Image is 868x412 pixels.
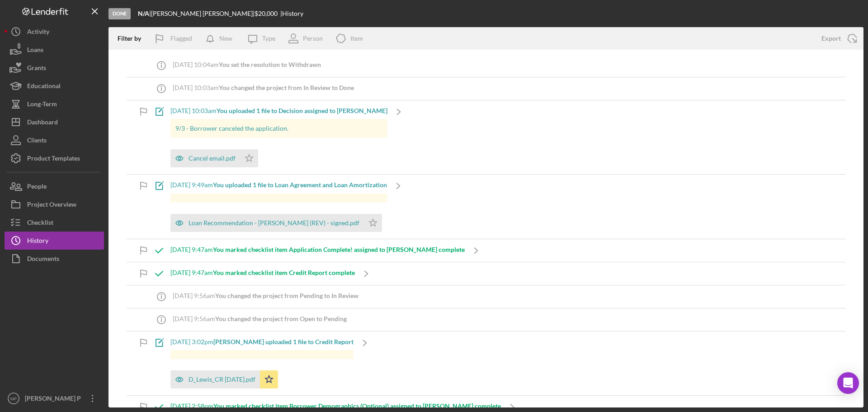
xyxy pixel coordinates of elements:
[27,195,76,216] div: Project Overview
[5,41,104,59] button: Loans
[23,389,81,410] div: [PERSON_NAME] P
[173,61,321,68] div: [DATE] 10:04am
[5,131,104,149] button: Clients
[27,59,46,79] div: Grants
[350,35,363,42] div: Item
[148,239,487,262] a: [DATE] 9:47amYou marked checklist item Application Complete! assigned to [PERSON_NAME] complete
[5,113,104,131] button: Dashboard
[151,10,255,17] div: [PERSON_NAME] [PERSON_NAME] |
[27,213,53,234] div: Checklist
[217,107,387,114] b: You uploaded 1 file to Decision assigned to [PERSON_NAME]
[170,29,192,47] div: Flagged
[219,84,354,91] b: You changed the project from In Review to Done
[170,338,354,346] div: [DATE] 3:02pm
[27,131,47,152] div: Clients
[5,149,104,167] button: Product Templates
[5,250,104,268] button: Documents
[215,315,347,322] b: You changed the project from Open to Pending
[173,315,347,322] div: [DATE] 9:56am
[219,61,321,68] b: You set the resolution to Withdrawn
[148,175,410,238] a: [DATE] 9:49amYou uploaded 1 file to Loan Agreement and Loan AmortizationLoan Recommendation - [PE...
[5,213,104,232] button: Checklist
[148,331,376,395] a: [DATE] 3:02pm[PERSON_NAME] uploaded 1 file to Credit ReportD_Lewis_CR [DATE].pdf
[170,149,258,167] button: Cancel email.pdf
[170,181,387,189] div: [DATE] 9:49am
[170,214,382,232] button: Loan Recommendation - [PERSON_NAME] (REV) - signed.pdf
[27,149,80,170] div: Product Templates
[27,232,48,252] div: History
[280,10,303,17] div: | History
[148,100,410,174] a: [DATE] 10:03amYou uploaded 1 file to Decision assigned to [PERSON_NAME]9/3 - Borrower canceled th...
[170,403,501,410] div: [DATE] 2:58pm
[255,10,280,17] div: $20,000
[148,29,201,47] button: Flagged
[201,29,241,47] button: New
[27,250,59,270] div: Documents
[5,23,104,41] button: Activity
[138,9,149,17] b: N/A
[5,95,104,113] button: Long-Term
[5,195,104,213] button: Project Overview
[170,269,355,276] div: [DATE] 9:47am
[812,29,863,47] button: Export
[170,246,465,253] div: [DATE] 9:47am
[173,84,354,91] div: [DATE] 10:03am
[27,177,47,198] div: People
[189,155,236,162] div: Cancel email.pdf
[837,372,859,394] div: Open Intercom Messenger
[5,177,104,195] button: People
[5,389,104,407] button: MP[PERSON_NAME] P
[27,41,43,61] div: Loans
[189,219,359,227] div: Loan Recommendation - [PERSON_NAME] (REV) - signed.pdf
[27,95,57,115] div: Long-Term
[262,35,275,42] div: Type
[213,246,465,253] b: You marked checklist item Application Complete! assigned to [PERSON_NAME] complete
[5,232,104,250] button: History
[170,370,278,388] button: D_Lewis_CR [DATE].pdf
[5,77,104,95] button: Educational
[118,35,148,42] div: Filter by
[138,10,151,17] div: |
[189,376,255,383] div: D_Lewis_CR [DATE].pdf
[27,113,58,133] div: Dashboard
[108,8,131,19] div: Done
[213,402,501,410] b: You marked checklist item Borrower Demographics (Optional) assigned to [PERSON_NAME] complete
[148,262,377,285] a: [DATE] 9:47amYou marked checklist item Credit Report complete
[821,29,841,47] div: Export
[10,396,17,401] text: MP
[170,107,387,114] div: [DATE] 10:03am
[5,59,104,77] button: Grants
[213,181,387,189] b: You uploaded 1 file to Loan Agreement and Loan Amortization
[219,29,232,47] div: New
[173,292,359,299] div: [DATE] 9:56am
[215,292,359,299] b: You changed the project from Pending to In Review
[27,23,49,43] div: Activity
[175,123,383,133] p: 9/3 - Borrower canceled the application.
[213,338,354,346] b: [PERSON_NAME] uploaded 1 file to Credit Report
[27,77,61,97] div: Educational
[213,269,355,276] b: You marked checklist item Credit Report complete
[303,35,323,42] div: Person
